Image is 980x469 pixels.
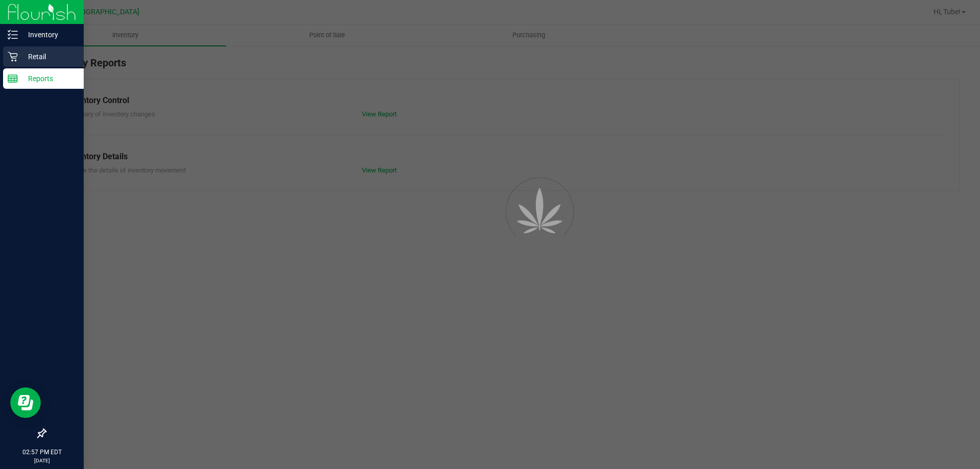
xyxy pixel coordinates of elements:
[10,387,41,418] iframe: Resource center
[18,29,79,41] p: Inventory
[18,51,79,63] p: Retail
[8,52,18,62] inline-svg: Retail
[8,30,18,40] inline-svg: Inventory
[8,73,18,84] inline-svg: Reports
[5,457,79,464] p: [DATE]
[18,72,79,85] p: Reports
[5,448,79,457] p: 02:57 PM EDT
